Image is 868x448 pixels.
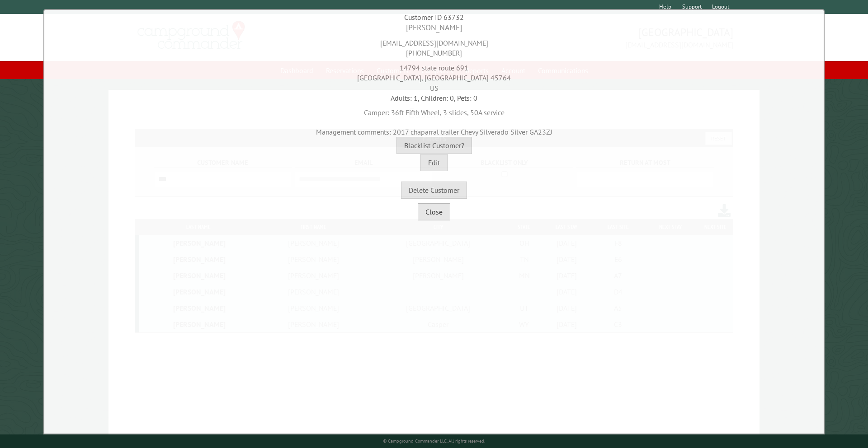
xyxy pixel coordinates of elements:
[47,122,821,137] div: Management comments: 2017 chaparral trailer Chevy Silverado Silver GA23ZJ
[383,438,485,444] small: © Campground Commander LLC. All rights reserved.
[401,182,467,199] button: Delete Customer
[47,93,821,103] div: Adults: 1, Children: 0, Pets: 0
[418,203,450,220] button: Close
[396,137,472,154] button: Blacklist Customer?
[47,33,821,58] div: [EMAIL_ADDRESS][DOMAIN_NAME] [PHONE_NUMBER]
[47,58,821,93] div: 14794 state route 691 [GEOGRAPHIC_DATA], [GEOGRAPHIC_DATA] 45764 US
[47,22,821,33] div: [PERSON_NAME]
[420,154,448,171] button: Edit
[47,103,821,117] div: Camper: 36ft Fifth Wheel, 3 slides, 50A service
[47,12,821,22] div: Customer ID 63732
